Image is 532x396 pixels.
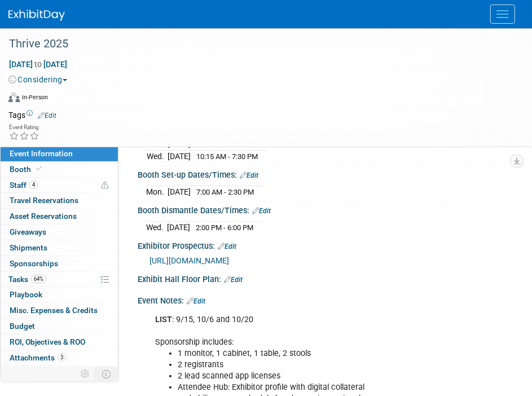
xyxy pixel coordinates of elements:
[36,166,42,172] i: Booth reservation complete
[1,350,118,366] a: Attachments3
[38,112,56,120] a: Edit
[1,335,118,350] a: ROI, Objectives & ROO
[1,162,118,177] a: Booth
[240,171,258,179] a: Edit
[9,125,39,130] div: Event Rating
[196,188,254,196] span: 7:00 AM - 2:30 PM
[1,272,118,287] a: Tasks64%
[1,225,118,240] a: Giveaways
[138,166,524,181] div: Booth Set-up Dates/Times:
[10,181,38,190] span: Staff
[1,193,118,208] a: Travel Reservations
[8,109,56,121] td: Tags
[10,353,66,362] span: Attachments
[224,276,243,284] a: Edit
[167,221,190,233] td: [DATE]
[218,243,236,250] a: Edit
[101,181,109,191] span: Potential Scheduling Conflict -- at least one attendee is tagged in another overlapping event.
[196,152,258,161] span: 10:15 AM - 7:30 PM
[138,271,524,285] div: Exhibit Hall Floor Plan:
[76,367,95,381] td: Personalize Event Tab Strip
[8,275,46,284] span: Tasks
[196,223,253,232] span: 2:00 PM - 6:00 PM
[33,60,43,69] span: to
[1,319,118,334] a: Budget
[10,165,44,174] span: Booth
[187,297,205,305] a: Edit
[10,322,35,331] span: Budget
[168,150,191,162] td: [DATE]
[178,359,496,371] li: 2 registrants
[138,292,524,307] div: Event Notes:
[1,146,118,161] a: Event Information
[252,207,271,215] a: Edit
[10,227,46,236] span: Giveaways
[8,59,68,69] span: [DATE] [DATE]
[168,186,191,197] td: [DATE]
[146,150,168,162] td: Wed.
[1,209,118,224] a: Asset Reservations
[138,202,524,217] div: Booth Dismantle Dates/Times:
[31,275,46,283] span: 64%
[178,371,496,382] li: 2 lead scanned app licenses
[10,196,78,205] span: Travel Reservations
[21,93,48,102] div: In-Person
[1,303,118,318] a: Misc. Expenses & Credits
[29,181,38,189] span: 4
[10,149,73,158] span: Event Information
[8,91,518,108] div: Event Format
[8,74,72,85] button: Considering
[8,93,20,102] img: Format-Inperson.png
[1,287,118,302] a: Playbook
[138,237,524,252] div: Exhibitor Prospectus:
[10,337,85,346] span: ROI, Objectives & ROO
[95,367,118,381] td: Toggle Event Tabs
[490,5,515,24] button: Menu
[10,306,98,315] span: Misc. Expenses & Credits
[10,212,77,221] span: Asset Reservations
[1,256,118,271] a: Sponsorships
[1,178,118,193] a: Staff4
[5,34,509,54] div: Thrive 2025
[10,290,42,299] span: Playbook
[10,259,58,268] span: Sponsorships
[146,221,167,233] td: Wed.
[58,353,66,362] span: 3
[155,315,172,324] b: LIST
[178,348,496,359] li: 1 monitor, 1 cabinet, 1 table, 2 stools
[146,186,168,197] td: Mon.
[150,256,229,265] a: [URL][DOMAIN_NAME]
[10,243,47,252] span: Shipments
[8,10,65,21] img: ExhibitDay
[1,240,118,256] a: Shipments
